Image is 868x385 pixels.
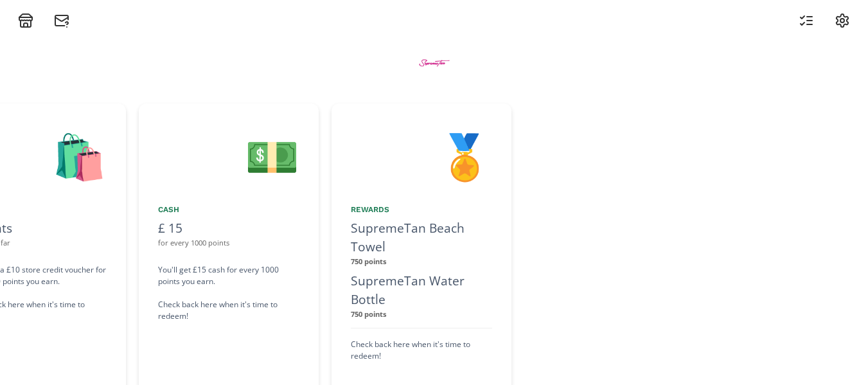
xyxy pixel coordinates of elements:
[351,204,492,215] div: Rewards
[410,39,458,87] img: BtZWWMaMEGZe
[158,123,299,188] div: 💵
[351,123,492,188] div: 🏅
[158,238,299,249] div: for every 1000 points
[351,256,387,266] strong: 750 points
[351,339,492,362] div: Check back here when it's time to redeem!
[158,264,299,322] div: You'll get £15 cash for every 1000 points you earn. Check back here when it's time to redeem!
[351,309,387,319] strong: 750 points
[158,204,299,215] div: Cash
[351,219,492,256] div: SupremeTan Beach Towel
[351,272,492,309] div: SupremeTan Water Bottle
[351,325,492,363] div: SupremeTan Bikini - White
[158,219,299,238] div: £ 15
